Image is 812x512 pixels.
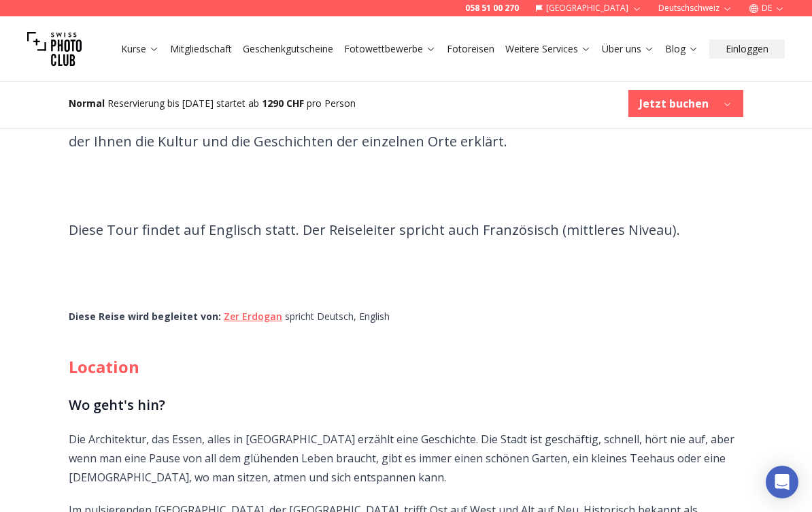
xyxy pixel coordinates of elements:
button: Weitere Services [500,39,596,59]
button: Kurse [116,39,165,59]
button: Blog [660,39,704,59]
button: Einloggen [709,39,785,59]
a: Blog [665,42,698,56]
button: Jetzt buchen [628,90,743,117]
a: Weitere Services [505,42,591,56]
h2: Location [69,356,743,378]
b: Jetzt buchen [639,95,709,112]
a: Zer Erdogan [224,310,282,323]
a: Fotoreisen [447,42,494,56]
img: Swiss photo club [27,22,82,76]
a: Geschenkgutscheine [243,42,333,56]
span: pro Person [307,97,356,110]
div: Open Intercom Messenger [766,466,798,498]
b: Diese Reise wird begleitet von : [69,310,221,323]
button: Mitgliedschaft [165,39,237,59]
button: Fotowettbewerbe [339,39,441,59]
a: Fotowettbewerbe [344,42,436,56]
p: Die Architektur, das Essen, alles in [GEOGRAPHIC_DATA] erzählt eine Geschichte. Die Stadt ist ges... [69,430,743,487]
div: spricht Deutsch, English [69,310,743,323]
a: Über uns [602,42,654,56]
button: Geschenkgutscheine [237,39,339,59]
p: Diese Tour findet auf Englisch statt. Der Reiseleiter spricht auch Französisch (mittleres Niveau). [69,217,743,244]
a: Mitgliedschaft [170,42,232,56]
button: Über uns [596,39,660,59]
a: Kurse [121,42,159,56]
b: Normal [69,97,105,110]
b: 1290 CHF [262,97,304,110]
h3: Wo geht's hin? [69,394,743,416]
span: Reservierung bis [DATE] startet ab [107,97,259,110]
button: Fotoreisen [441,39,500,59]
a: 058 51 00 270 [465,3,519,14]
